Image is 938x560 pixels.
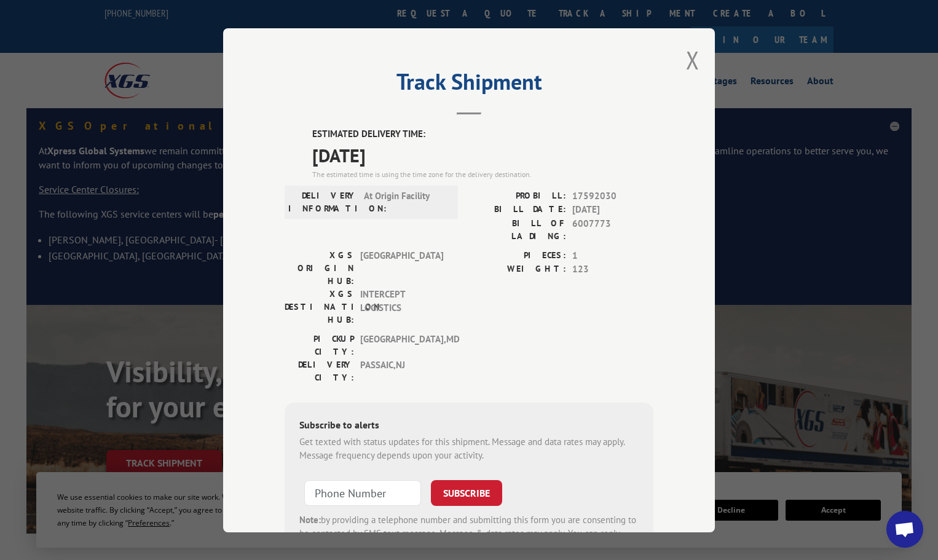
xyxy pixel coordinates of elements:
span: [DATE] [312,141,653,168]
span: [GEOGRAPHIC_DATA] , MD [360,332,443,358]
button: SUBSCRIBE [431,479,502,505]
label: XGS DESTINATION HUB: [285,287,354,326]
span: [GEOGRAPHIC_DATA] [360,248,443,287]
label: DELIVERY CITY: [285,358,354,384]
strong: Note: [299,513,321,525]
label: WEIGHT: [469,262,566,277]
h2: Track Shipment [285,73,653,97]
span: 123 [572,262,653,277]
span: PASSAIC , NJ [360,358,443,384]
span: 1 [572,248,653,262]
span: At Origin Facility [364,189,447,215]
label: BILL DATE: [469,203,566,217]
a: Open chat [886,511,923,548]
label: PROBILL: [469,189,566,203]
input: Phone Number [304,479,421,505]
span: 17592030 [572,189,653,203]
div: Get texted with status updates for this shipment. Message and data rates may apply. Message frequ... [299,435,639,462]
label: ESTIMATED DELIVERY TIME: [312,127,653,141]
div: Subscribe to alerts [299,417,639,435]
span: INTERCEPT LOGISTICS [360,287,443,326]
span: 6007773 [572,216,653,242]
label: PICKUP CITY: [285,332,354,358]
label: XGS ORIGIN HUB: [285,248,354,287]
span: [DATE] [572,203,653,217]
div: by providing a telephone number and submitting this form you are consenting to be contacted by SM... [299,513,639,554]
button: Close modal [686,44,700,76]
div: The estimated time is using the time zone for the delivery destination. [312,168,653,179]
label: DELIVERY INFORMATION: [288,189,358,215]
label: BILL OF LADING: [469,216,566,242]
label: PIECES: [469,248,566,262]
